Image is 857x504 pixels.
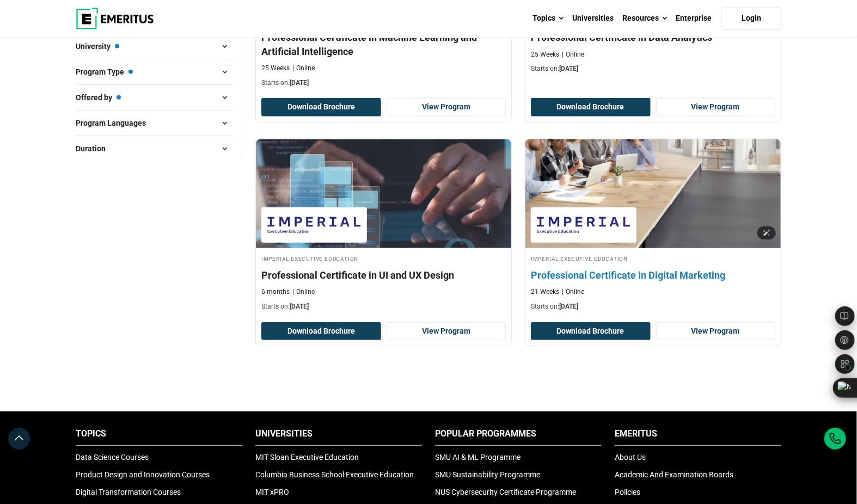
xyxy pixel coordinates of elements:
[721,7,781,30] a: Login
[76,140,233,157] button: Duration
[76,117,155,129] span: Program Languages
[531,254,775,263] h4: Imperial Executive Education
[256,139,511,317] a: Product Design and Innovation Course by Imperial Executive Education - November 6, 2025 Imperial ...
[562,50,584,59] p: Online
[261,98,381,116] button: Download Brochure
[76,40,119,52] span: University
[76,453,149,462] a: Data Science Courses
[531,287,559,297] p: 21 Weeks
[261,268,506,282] h4: Professional Certificate in UI and UX Design
[615,470,733,479] a: Academic And Examination Boards
[525,139,781,317] a: Digital Marketing Course by Imperial Executive Education - March 26, 2026 Imperial Executive Educ...
[261,322,381,341] button: Download Brochure
[513,134,794,254] img: Professional Certificate in Digital Marketing | Online Digital Marketing Course
[261,287,290,297] p: 6 months
[261,302,506,311] p: Starts on:
[261,254,506,263] h4: Imperial Executive Education
[531,64,775,73] p: Starts on:
[267,213,362,237] img: Imperial Executive Education
[531,268,775,282] h4: Professional Certificate in Digital Marketing
[261,78,506,88] p: Starts on:
[531,98,651,116] button: Download Brochure
[531,50,559,59] p: 25 Weeks
[435,488,576,496] a: NUS Cybersecurity Certificate Programme
[290,303,309,310] span: [DATE]
[76,89,233,106] button: Offered by
[559,303,578,310] span: [DATE]
[292,64,315,73] p: Online
[615,488,640,496] a: Policies
[656,98,776,116] a: View Program
[261,30,506,58] h4: Professional Certificate in Machine Learning and Artificial Intelligence
[559,65,578,72] span: [DATE]
[76,38,233,54] button: University
[76,488,181,496] a: Digital Transformation Courses
[292,287,315,297] p: Online
[76,143,114,155] span: Duration
[76,115,233,131] button: Program Languages
[562,287,584,297] p: Online
[536,213,631,237] img: Imperial Executive Education
[435,470,540,479] a: SMU Sustainability Programme
[290,79,309,87] span: [DATE]
[387,98,506,116] a: View Program
[435,453,521,462] a: SMU AI & ML Programme
[531,322,651,341] button: Download Brochure
[255,488,289,496] a: MIT xPRO
[531,302,775,311] p: Starts on:
[255,470,414,479] a: Columbia Business School Executive Education
[615,453,646,462] a: About Us
[76,66,133,78] span: Program Type
[656,322,776,341] a: View Program
[76,91,121,103] span: Offered by
[255,453,359,462] a: MIT Sloan Executive Education
[76,64,233,80] button: Program Type
[256,139,511,248] img: Professional Certificate in UI and UX Design | Online Product Design and Innovation Course
[76,470,210,479] a: Product Design and Innovation Courses
[261,64,290,73] p: 25 Weeks
[387,322,506,341] a: View Program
